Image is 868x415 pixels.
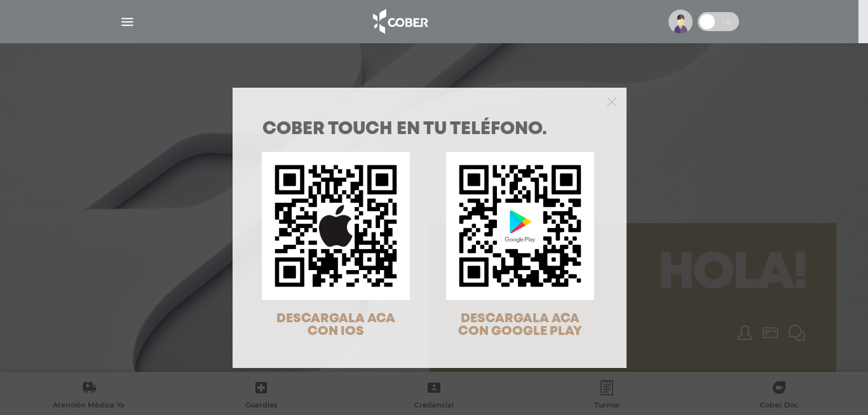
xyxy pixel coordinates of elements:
span: DESCARGALA ACA CON IOS [276,313,395,337]
img: qr-code [446,152,594,300]
h1: COBER TOUCH en tu teléfono. [262,121,597,139]
span: DESCARGALA ACA CON GOOGLE PLAY [458,313,582,337]
button: Close [607,95,616,107]
img: qr-code [262,152,410,300]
